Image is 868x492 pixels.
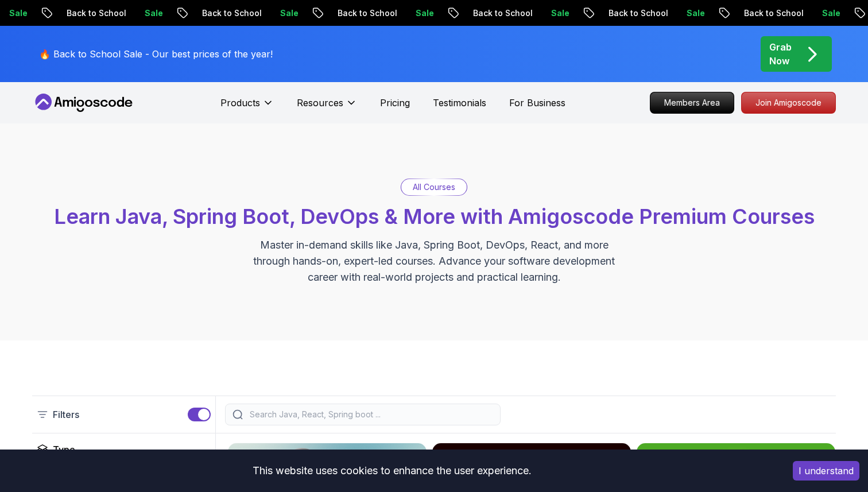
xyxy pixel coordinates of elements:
[193,7,271,19] p: Back to School
[297,96,343,110] p: Resources
[542,7,579,19] p: Sale
[57,7,135,19] p: Back to School
[53,408,79,421] p: Filters
[413,181,455,193] p: All Courses
[328,7,406,19] p: Back to School
[599,7,677,19] p: Back to School
[54,204,815,229] span: Learn Java, Spring Boot, DevOps & More with Amigoscode Premium Courses
[220,96,260,110] p: Products
[271,7,308,19] p: Sale
[247,409,493,420] input: Search Java, React, Spring boot ...
[793,461,859,481] button: Accept cookies
[53,443,75,456] h2: Type
[9,458,776,483] div: This website uses cookies to enhance the user experience.
[39,47,273,61] p: 🔥 Back to School Sale - Our best prices of the year!
[650,92,734,113] p: Members Area
[433,96,486,110] a: Testimonials
[220,96,274,119] button: Products
[677,7,714,19] p: Sale
[380,96,410,110] a: Pricing
[813,7,850,19] p: Sale
[406,7,443,19] p: Sale
[135,7,172,19] p: Sale
[742,92,835,113] p: Join Amigoscode
[241,237,627,285] p: Master in-demand skills like Java, Spring Boot, DevOps, React, and more through hands-on, expert-...
[735,7,813,19] p: Back to School
[297,96,357,119] button: Resources
[769,40,792,68] p: Grab Now
[741,92,836,114] a: Join Amigoscode
[464,7,542,19] p: Back to School
[509,96,565,110] a: For Business
[650,92,734,114] a: Members Area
